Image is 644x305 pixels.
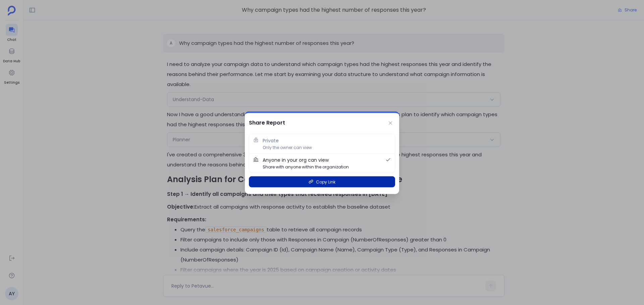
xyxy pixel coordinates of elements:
button: PrivateOnly the owner can view [249,134,395,153]
span: Private [263,137,279,144]
span: Share with anyone within the organization [263,163,349,170]
h2: Share Report [249,118,285,127]
span: Anyone in your org can view [263,156,329,163]
span: Copy Link [316,178,335,185]
button: Anyone in your org can viewShare with anyone within the organization [249,153,395,172]
span: Only the owner can view [263,144,312,150]
button: Copy Link [249,176,395,187]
